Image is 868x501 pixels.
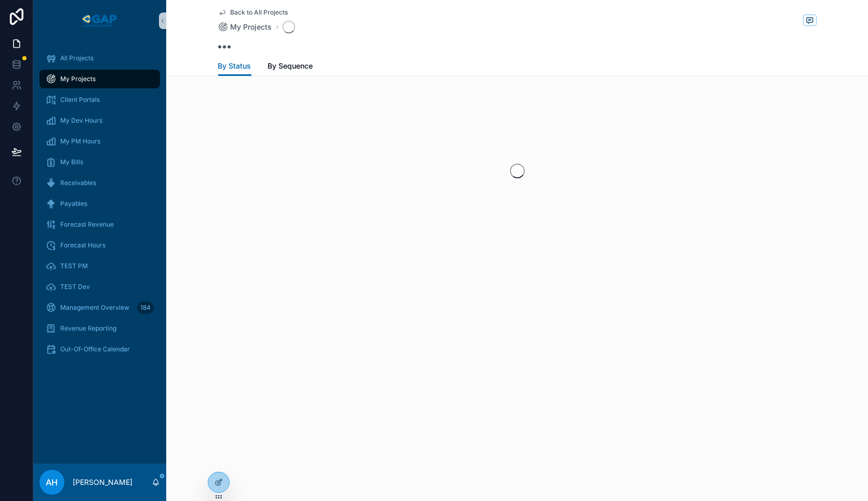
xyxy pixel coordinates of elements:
a: My Projects [218,22,272,32]
span: By Sequence [268,61,313,71]
a: Receivables [39,174,160,192]
span: Out-Of-Office Calendar [60,345,130,353]
a: By Sequence [268,57,313,77]
div: 184 [137,301,154,314]
img: App logo [81,12,118,29]
a: Payables [39,194,160,213]
span: Back to All Projects [231,8,288,17]
span: Payables [60,200,87,208]
span: AH [46,476,58,489]
a: Forecast Hours [39,236,160,255]
span: My Projects [231,22,272,32]
a: Client Portals [39,90,160,109]
span: My Projects [60,75,96,83]
a: Management Overview184 [39,298,160,317]
a: TEST PM [39,257,160,275]
span: My PM Hours [60,137,100,146]
span: TEST PM [60,262,88,270]
span: All Projects [60,54,94,62]
span: Management Overview [60,304,129,312]
a: My Projects [39,70,160,88]
span: Revenue Reporting [60,324,116,333]
a: Back to All Projects [218,8,288,17]
a: My Dev Hours [39,111,160,130]
div: scrollable content [33,42,166,372]
a: TEST Dev [39,278,160,296]
span: My Bills [60,158,83,166]
a: Revenue Reporting [39,319,160,338]
p: [PERSON_NAME] [73,477,132,487]
span: My Dev Hours [60,116,102,125]
span: TEST Dev [60,283,90,291]
a: By Status [218,57,251,76]
span: Forecast Hours [60,241,105,249]
a: All Projects [39,49,160,68]
span: Client Portals [60,96,100,104]
span: Forecast Revenue [60,220,114,229]
span: By Status [218,61,251,71]
a: Out-Of-Office Calendar [39,340,160,359]
a: My Bills [39,153,160,172]
a: My PM Hours [39,132,160,151]
span: Receivables [60,179,96,187]
a: Forecast Revenue [39,215,160,234]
